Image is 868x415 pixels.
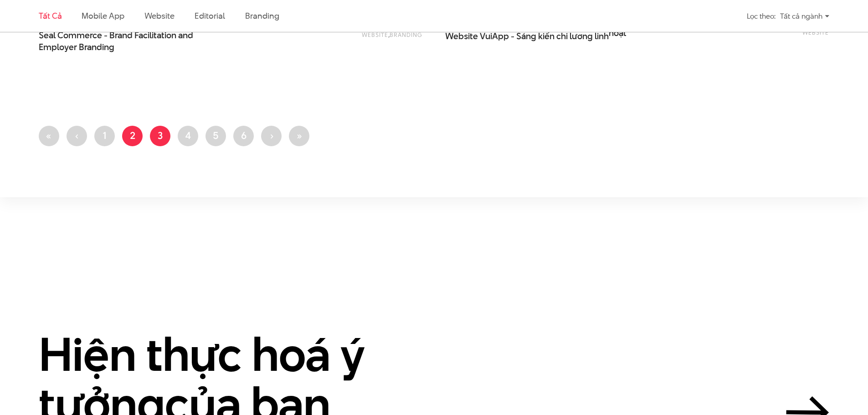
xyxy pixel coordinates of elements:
[195,10,225,21] a: Editorial
[39,30,221,52] span: Seal Commerce - Brand Facilitation and
[233,126,254,146] a: 6
[270,128,273,142] span: ›
[39,10,62,21] a: Tất cả
[296,128,302,142] span: »
[39,30,221,52] a: Seal Commerce - Brand Facilitation andEmployer Branding
[747,8,776,24] div: Lọc theo:
[445,27,627,50] a: Website VuiApp - Sáng kiến chi lương linhhoạt
[94,126,115,146] a: 1
[802,28,829,36] a: Website
[362,31,388,39] a: Website
[178,126,198,146] a: 4
[205,126,226,146] a: 5
[82,10,124,21] a: Mobile app
[445,27,627,50] span: Website VuiApp - Sáng kiến chi lương linh
[780,8,829,24] div: Tất cả ngành
[46,128,52,142] span: «
[144,10,175,21] a: Website
[39,41,114,53] span: Employer Branding
[75,128,79,142] span: ‹
[269,30,422,48] div: ,
[390,31,422,39] a: Branding
[245,10,279,21] a: Branding
[609,27,627,39] span: hoạt
[150,126,170,146] a: 3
